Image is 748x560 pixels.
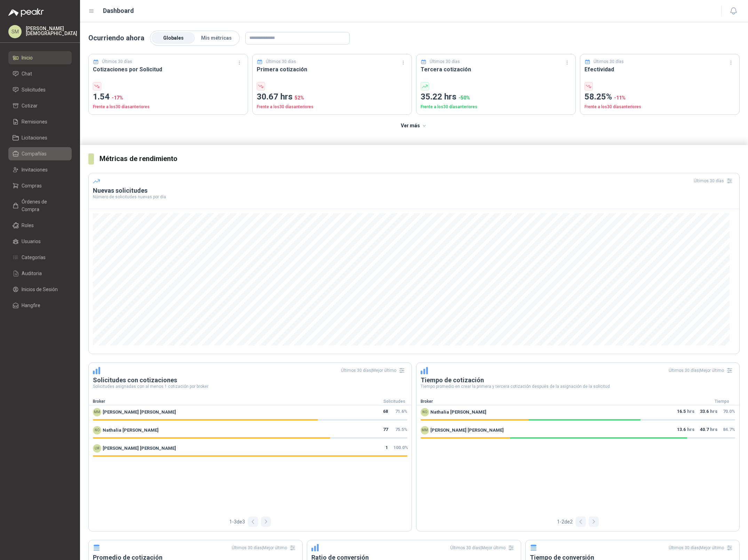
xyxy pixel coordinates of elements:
span: Solicitudes [22,86,46,94]
button: Ver más [397,119,431,133]
span: Auditoria [22,270,42,277]
div: Últimos 30 días | Mejor último [450,542,517,553]
div: Broker [416,398,705,405]
span: 71.6 % [395,409,407,414]
span: 1 - 2 de 2 [557,518,573,526]
span: Roles [22,222,34,229]
p: Frente a los 30 días anteriores [93,104,244,110]
a: Solicitudes [8,83,72,96]
span: [PERSON_NAME] [PERSON_NAME] [103,409,176,416]
span: 1 [385,444,388,453]
p: Frente a los 30 días anteriores [257,104,407,110]
span: [PERSON_NAME] [PERSON_NAME] [103,445,176,452]
div: LM [93,444,101,453]
span: Globales [163,35,184,41]
span: Nathalia [PERSON_NAME] [103,427,159,434]
span: 75.5 % [395,427,407,432]
a: Roles [8,219,72,232]
p: 58.25% [584,90,735,104]
span: Remisiones [22,118,47,126]
span: -50 % [459,95,470,101]
p: Últimos 30 días [102,58,132,65]
a: Remisiones [8,115,72,128]
span: [PERSON_NAME] [PERSON_NAME] [430,427,504,434]
div: Solicitudes [377,398,412,405]
span: Hangfire [22,302,40,309]
h3: Cotizaciones por Solicitud [93,65,244,74]
a: Inicios de Sesión [8,283,72,296]
a: Categorías [8,251,72,264]
span: -17 % [112,95,123,101]
h3: Efectividad [584,65,735,74]
img: Logo peakr [8,8,44,17]
p: Ocurriendo ahora [88,33,144,43]
p: Últimos 30 días [594,58,624,65]
div: Últimos 30 días [694,175,735,186]
span: Licitaciones [22,134,47,142]
div: Últimos 30 días | Mejor último [232,542,298,553]
span: Chat [22,70,32,78]
span: Categorías [22,254,46,261]
h3: Nuevas solicitudes [93,186,735,195]
p: Tiempo promedio en crear la primera y tercera cotización después de la asignación de la solicitud. [421,384,735,389]
span: 100.0 % [393,445,408,450]
span: 40.7 [700,426,709,434]
span: 16.5 [677,408,686,416]
p: Frente a los 30 días anteriores [584,104,735,110]
div: NO [93,426,101,434]
span: 13.6 [677,426,686,434]
h3: Primera cotización [257,65,407,74]
p: Solicitudes asignadas con al menos 1 cotización por broker [93,384,407,389]
div: NO [421,408,429,416]
a: Chat [8,67,72,80]
a: Invitaciones [8,163,72,176]
span: 1 - 3 de 3 [229,518,245,526]
span: 52 % [295,95,304,101]
p: Últimos 30 días [430,58,460,65]
h3: Tiempo de cotización [421,376,735,384]
a: Órdenes de Compra [8,195,72,216]
p: 1.54 [93,90,244,104]
p: 35.22 hrs [421,90,571,104]
a: Inicio [8,51,72,64]
div: Últimos 30 días | Mejor último [669,365,735,376]
span: Mis métricas [201,35,232,41]
div: SM [8,25,22,38]
p: Últimos 30 días [266,58,296,65]
p: hrs [700,426,717,434]
div: Últimos 30 días | Mejor último [669,542,735,553]
a: Cotizar [8,99,72,112]
a: Compañías [8,147,72,160]
span: -11 % [614,95,626,101]
span: Cotizar [22,102,38,110]
a: Auditoria [8,267,72,280]
span: 84.7 % [723,427,735,432]
span: 70.0 % [723,409,735,414]
div: Broker [89,398,377,405]
span: Nathalia [PERSON_NAME] [430,409,486,416]
p: [PERSON_NAME] [DEMOGRAPHIC_DATA] [26,26,77,36]
a: Usuarios [8,235,72,248]
span: Inicios de Sesión [22,286,58,293]
a: Licitaciones [8,131,72,144]
a: Hangfire [8,299,72,312]
span: Usuarios [22,238,41,245]
span: 77 [383,426,388,434]
div: Tiempo [705,398,739,405]
p: hrs [700,408,717,416]
span: 68 [383,408,388,416]
span: Órdenes de Compra [22,198,65,213]
span: Compañías [22,150,47,158]
h3: Solicitudes con cotizaciones [93,376,407,384]
h3: Métricas de rendimiento [100,153,740,164]
div: Últimos 30 días | Mejor último [341,365,407,376]
p: Frente a los 30 días anteriores [421,104,571,110]
p: hrs [677,426,694,434]
h3: Tercera cotización [421,65,571,74]
p: hrs [677,408,694,416]
h1: Dashboard [103,6,134,16]
div: MM [421,426,429,434]
span: Invitaciones [22,166,48,174]
p: Número de solicitudes nuevas por día [93,195,735,199]
span: 33.6 [700,408,709,416]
